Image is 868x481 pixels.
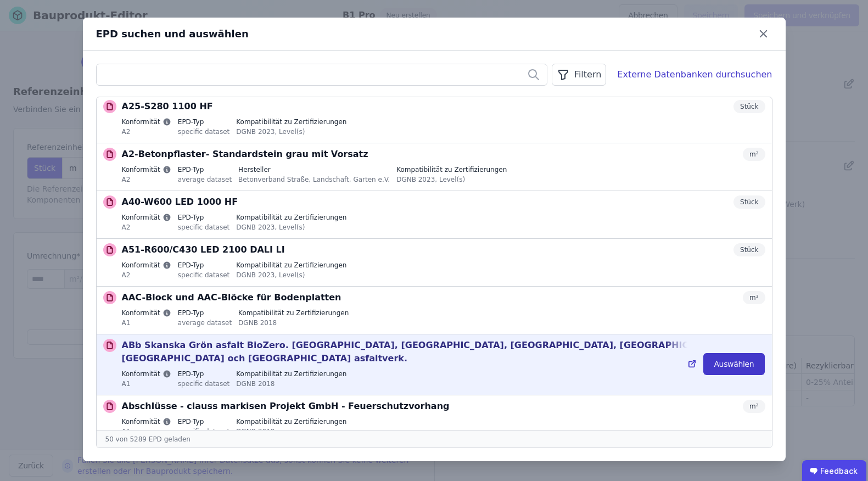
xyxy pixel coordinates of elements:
label: EPD-Typ [178,261,230,270]
div: specific dataset [178,126,230,136]
label: Konformität [122,213,171,222]
p: A40-W600 LED 1000 HF [122,195,238,209]
label: Kompatibilität zu Zertifizierungen [236,417,346,426]
div: A2 [122,270,171,279]
div: Externe Datenbanken durchsuchen [617,68,772,81]
div: Stück [733,243,765,256]
div: 50 von 5289 EPD geladen [97,430,772,448]
label: Konformität [122,417,171,426]
button: Filtern [552,64,606,86]
div: DGNB 2023, Level(s) [236,126,346,136]
label: EPD-Typ [178,165,232,174]
label: Konformität [122,165,171,174]
label: Hersteller [238,165,390,174]
div: A1 [122,317,171,327]
div: EPD suchen und auswählen [96,26,755,42]
div: specific dataset [178,222,230,232]
div: Stück [733,100,765,113]
label: Kompatibilität zu Zertifizierungen [236,370,346,378]
div: A2 [122,222,171,232]
div: DGNB 2023, Level(s) [236,222,346,232]
div: DGNB 2018 [236,378,346,388]
p: A2-Betonpflaster- Standardstein grau mit Vorsatz [122,148,368,161]
label: Kompatibilität zu Zertifizierungen [236,261,346,270]
button: Auswählen [703,353,764,375]
label: Konformität [122,309,171,317]
div: A2 [122,174,171,184]
label: Konformität [122,370,171,378]
label: EPD-Typ [178,213,230,222]
div: Stück [733,195,765,209]
div: DGNB 2023, Level(s) [396,174,507,184]
label: Kompatibilität zu Zertifizierungen [236,213,346,222]
div: specific dataset [178,426,230,436]
label: Kompatibilität zu Zertifizierungen [236,118,346,126]
label: EPD-Typ [178,370,230,378]
div: specific dataset [178,270,230,279]
div: m² [743,400,765,413]
p: AAC-Block und AAC-Blöcke für Bodenplatten [122,291,341,304]
div: Betonverband Straße, Landschaft, Garten e.V. [238,174,390,184]
div: m² [743,148,765,161]
div: DGNB 2023, Level(s) [236,270,346,279]
div: DGNB 2018 [236,426,346,436]
label: Konformität [122,261,171,270]
div: m³ [743,291,765,304]
div: A1 [122,378,171,388]
p: ABb Skanska Grön asfalt BioZero. [GEOGRAPHIC_DATA], [GEOGRAPHIC_DATA], [GEOGRAPHIC_DATA], [GEOGRA... [122,339,744,365]
label: Konformität [122,118,171,126]
label: EPD-Typ [178,417,230,426]
div: average dataset [178,317,232,327]
div: specific dataset [178,378,230,388]
p: Abschlüsse - clauss markisen Projekt GmbH - Feuerschutzvorhang [122,400,450,413]
div: DGNB 2018 [238,317,349,327]
p: A51-R600/C430 LED 2100 DALI LI [122,243,285,256]
p: A25-S280 1100 HF [122,100,213,113]
div: A2 [122,126,171,136]
div: average dataset [178,174,232,184]
label: EPD-Typ [178,118,230,126]
label: Kompatibilität zu Zertifizierungen [396,165,507,174]
label: EPD-Typ [178,309,232,317]
label: Kompatibilität zu Zertifizierungen [238,309,349,317]
div: A1 [122,426,171,436]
